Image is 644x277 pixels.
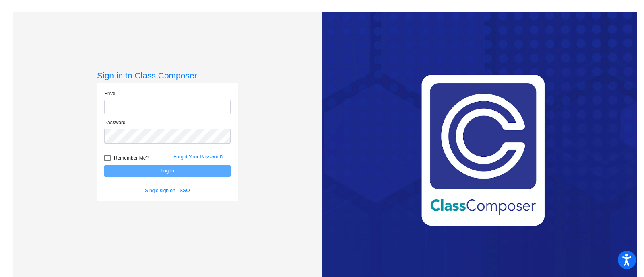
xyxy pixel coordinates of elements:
button: Log In [104,165,231,177]
a: Single sign on - SSO [145,188,190,193]
label: Email [104,90,116,97]
span: Remember Me? [114,153,149,163]
label: Password [104,119,126,126]
h3: Sign in to Class Composer [97,70,238,80]
a: Forgot Your Password? [173,154,224,160]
